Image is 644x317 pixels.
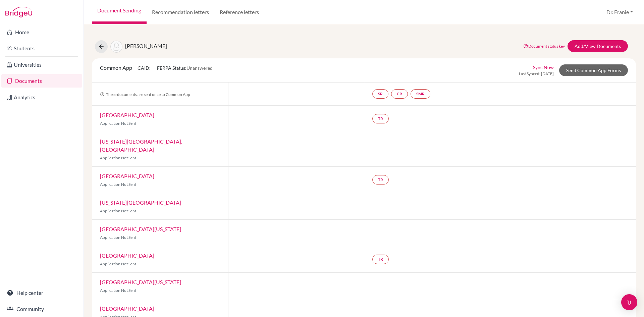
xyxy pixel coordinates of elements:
span: FERPA Status: [157,65,213,71]
a: Home [1,25,82,39]
a: Community [1,302,82,316]
button: Dr. Eranie [603,6,636,18]
span: Common App [100,64,132,71]
a: Students [1,42,82,55]
img: Bridge-U [5,7,32,17]
a: Sync Now [533,64,554,71]
div: Open Intercom Messenger [621,294,637,310]
span: Application Not Sent [100,235,136,240]
span: Unanswered [186,65,213,71]
a: TR [372,175,389,184]
a: Documents [1,74,82,88]
a: Add/View Documents [568,40,628,52]
span: Last Synced: [DATE] [519,71,554,77]
a: Analytics [1,91,82,104]
a: Send Common App Forms [559,64,628,76]
a: [GEOGRAPHIC_DATA] [100,305,154,312]
a: [GEOGRAPHIC_DATA][US_STATE] [100,279,181,285]
a: TR [372,114,389,123]
span: Application Not Sent [100,182,136,187]
span: These documents are sent once to Common App [100,92,190,97]
a: TR [372,255,389,264]
a: [US_STATE][GEOGRAPHIC_DATA] [100,199,181,206]
a: [GEOGRAPHIC_DATA] [100,252,154,259]
span: Application Not Sent [100,121,136,126]
span: Application Not Sent [100,155,136,160]
a: SMR [411,89,430,99]
a: [GEOGRAPHIC_DATA][US_STATE] [100,226,181,232]
span: Application Not Sent [100,208,136,213]
span: Application Not Sent [100,261,136,266]
a: Help center [1,286,82,300]
span: [PERSON_NAME] [125,43,167,49]
a: SR [372,89,388,99]
a: CR [391,89,408,99]
span: Application Not Sent [100,288,136,293]
a: Universities [1,58,82,71]
a: [GEOGRAPHIC_DATA] [100,112,154,118]
span: CAID: [138,65,152,71]
a: Document status key [523,44,565,49]
a: [US_STATE][GEOGRAPHIC_DATA], [GEOGRAPHIC_DATA] [100,138,182,153]
a: [GEOGRAPHIC_DATA] [100,173,154,179]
